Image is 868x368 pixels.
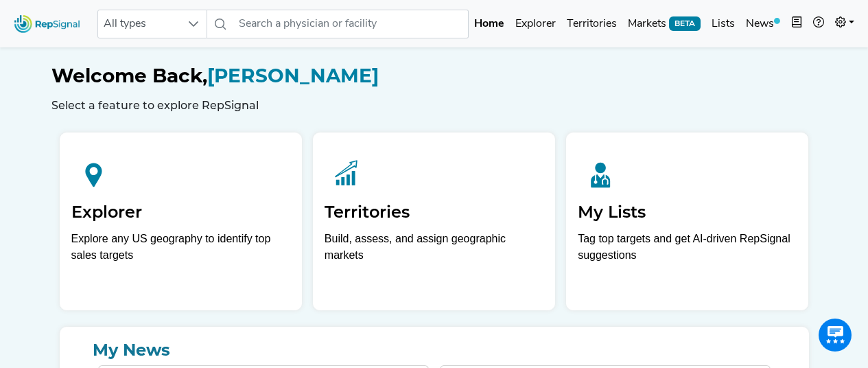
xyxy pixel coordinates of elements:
h2: Explorer [71,203,290,222]
h6: Select a feature to explore RepSignal [51,99,817,112]
p: Tag top targets and get AI-driven RepSignal suggestions [578,231,797,271]
span: BETA [669,16,701,30]
h2: My Lists [578,203,797,222]
h1: [PERSON_NAME] [51,65,817,88]
a: News [740,10,786,38]
h2: Territories [325,203,543,222]
a: Explorer [510,10,561,38]
a: My News [71,338,798,363]
button: Intel Book [786,10,808,38]
span: All types [98,10,180,38]
div: Explore any US geography to identify top sales targets [71,231,290,264]
a: Home [469,10,510,38]
a: TerritoriesBuild, assess, and assign geographic markets [313,133,555,310]
p: Build, assess, and assign geographic markets [325,231,543,271]
input: Search a physician or facility [233,10,469,38]
a: My ListsTag top targets and get AI-driven RepSignal suggestions [566,133,808,310]
span: Welcome Back, [51,64,207,87]
a: ExplorerExplore any US geography to identify top sales targets [60,133,302,310]
a: Territories [561,10,622,38]
a: MarketsBETA [622,10,706,38]
a: Lists [706,10,740,38]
